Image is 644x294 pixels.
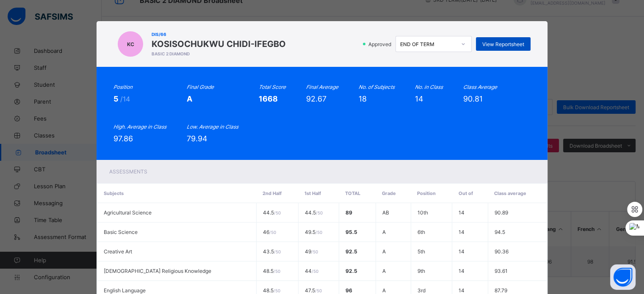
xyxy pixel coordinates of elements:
[459,248,464,255] span: 14
[152,39,286,49] span: KOSISOCHUKWU CHIDI-IFEGBO
[305,287,322,294] span: 47.5
[305,248,318,255] span: 49
[495,229,505,235] span: 94.5
[610,264,636,290] button: Open asap
[259,94,278,103] span: 1668
[120,95,130,103] span: /14
[263,248,281,255] span: 43.5
[382,268,386,274] span: A
[417,190,436,196] span: Position
[304,190,321,196] span: 1st Half
[104,209,152,216] span: Agricultural Science
[345,209,352,216] span: 89
[316,210,323,215] span: / 50
[417,209,428,216] span: 10th
[459,268,464,274] span: 14
[495,248,509,255] span: 90.36
[274,210,281,215] span: / 50
[305,209,323,216] span: 44.5
[459,229,464,235] span: 14
[382,209,389,216] span: AB
[345,248,357,255] span: 92.5
[482,41,524,47] span: View Reportsheet
[463,84,497,90] i: Class Average
[382,287,386,294] span: A
[345,287,352,294] span: 96
[274,288,280,293] span: / 50
[187,94,192,103] span: A
[274,269,280,274] span: / 50
[417,287,426,294] span: 3rd
[495,287,507,294] span: 87.79
[459,190,473,196] span: Out of
[187,134,207,143] span: 79.94
[104,229,138,235] span: Basic Science
[345,229,357,235] span: 95.5
[382,190,396,196] span: Grade
[494,190,526,196] span: Class average
[187,84,214,90] i: Final Grade
[459,287,464,294] span: 14
[382,248,386,255] span: A
[459,209,464,216] span: 14
[345,268,357,274] span: 92.5
[315,288,322,293] span: / 50
[311,249,318,254] span: / 50
[104,248,132,255] span: Creative Art
[382,229,386,235] span: A
[417,248,425,255] span: 5th
[345,190,360,196] span: Total
[113,84,133,90] i: Position
[312,269,318,274] span: / 50
[152,51,286,56] span: BASIC 2 DIAMOND
[113,134,133,143] span: 97.86
[368,41,394,47] span: Approved
[127,41,134,47] span: KC
[263,229,276,235] span: 46
[495,209,508,216] span: 90.89
[113,94,120,103] span: 5
[305,229,322,235] span: 49.5
[259,84,286,90] i: Total Score
[359,94,367,103] span: 18
[400,41,456,47] div: END OF TERM
[417,268,425,274] span: 9th
[495,268,508,274] span: 93.61
[306,94,326,103] span: 92.67
[305,268,318,274] span: 44
[269,230,276,235] span: / 50
[104,190,124,196] span: Subjects
[113,124,166,130] i: High. Average in Class
[463,94,483,103] span: 90.81
[109,168,147,175] span: Assessments
[359,84,395,90] i: No. of Subjects
[415,84,443,90] i: No. in Class
[263,190,282,196] span: 2nd Half
[187,124,238,130] i: Low. Average in Class
[315,230,322,235] span: / 50
[306,84,338,90] i: Final Average
[152,32,286,37] span: DIS/66
[417,229,425,235] span: 6th
[104,268,211,274] span: [DEMOGRAPHIC_DATA] Religious Knowledge
[274,249,281,254] span: / 50
[263,209,281,216] span: 44.5
[415,94,423,103] span: 14
[263,268,280,274] span: 48.5
[263,287,280,294] span: 48.5
[104,287,146,294] span: English Language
